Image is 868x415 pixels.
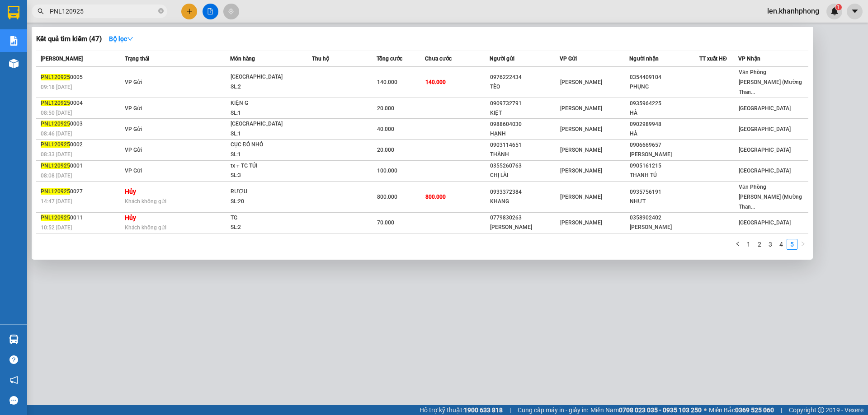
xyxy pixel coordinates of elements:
[231,213,298,223] div: TG
[377,126,394,132] span: 40.000
[425,56,452,62] span: Chưa cước
[9,335,19,344] img: warehouse-icon
[754,239,765,250] li: 2
[490,223,559,232] div: [PERSON_NAME]
[630,108,699,118] div: HÀ
[630,161,699,171] div: 0905161215
[630,140,699,150] div: 0906669657
[377,194,397,200] span: 800.000
[425,194,446,200] span: 800.000
[739,126,791,132] span: [GEOGRAPHIC_DATA]
[739,147,791,153] span: [GEOGRAPHIC_DATA]
[158,8,164,14] span: close-circle
[630,82,699,92] div: PHỤNG
[732,239,743,250] li: Previous Page
[41,110,72,116] span: 08:50 [DATE]
[490,140,559,150] div: 0903114651
[797,239,808,250] button: right
[41,213,122,223] div: 0011
[231,187,298,197] div: RƯỢU
[231,140,298,150] div: CỤC ĐỎ NHỎ
[230,56,255,62] span: Món hàng
[41,73,122,82] div: 0005
[630,171,699,180] div: THANH TÚ
[41,214,70,221] span: PNL120925
[41,188,70,195] span: PNL120925
[125,214,136,221] strong: Hủy
[41,224,72,231] span: 10:52 [DATE]
[560,168,602,174] span: [PERSON_NAME]
[41,173,72,179] span: 08:08 [DATE]
[490,108,559,118] div: KIỆT
[560,79,602,85] span: [PERSON_NAME]
[630,223,699,232] div: [PERSON_NAME]
[9,376,18,384] span: notification
[800,241,806,247] span: right
[125,105,142,112] span: VP Gửi
[630,99,699,108] div: 0935964225
[630,150,699,159] div: [PERSON_NAME]
[41,161,122,171] div: 0001
[776,239,786,249] a: 4
[109,35,133,42] strong: Bộ lọc
[490,73,559,82] div: 0976222434
[41,56,83,62] span: [PERSON_NAME]
[41,100,70,106] span: PNL120925
[630,73,699,82] div: 0354409104
[38,8,44,14] span: search
[490,129,559,139] div: HẠNH
[699,56,727,62] span: TT xuất HĐ
[787,239,797,250] li: 5
[231,197,298,207] div: SL: 20
[50,6,156,16] input: Tìm tên, số ĐT hoặc mã đơn
[125,198,166,205] span: Khách không gửi
[560,219,602,226] span: [PERSON_NAME]
[125,126,142,132] span: VP Gửi
[787,239,797,249] a: 5
[231,150,298,160] div: SL: 1
[41,151,72,158] span: 08:33 [DATE]
[41,74,70,80] span: PNL120925
[560,105,602,112] span: [PERSON_NAME]
[739,219,791,226] span: [GEOGRAPHIC_DATA]
[231,72,298,82] div: [GEOGRAPHIC_DATA]
[125,188,136,195] strong: Hủy
[125,168,142,174] span: VP Gửi
[739,105,791,112] span: [GEOGRAPHIC_DATA]
[630,213,699,223] div: 0358902402
[41,140,122,149] div: 0002
[739,168,791,174] span: [GEOGRAPHIC_DATA]
[41,119,122,129] div: 0003
[125,224,166,231] span: Khách không gửi
[739,69,802,95] span: Văn Phòng [PERSON_NAME] (Mường Than...
[490,99,559,108] div: 0909732791
[630,129,699,139] div: HÀ
[490,150,559,159] div: THÀNH
[127,36,133,42] span: down
[231,108,298,118] div: SL: 1
[744,239,754,249] a: 1
[377,56,402,62] span: Tổng cước
[425,79,446,85] span: 140.000
[41,121,70,127] span: PNL120925
[560,194,602,200] span: [PERSON_NAME]
[231,129,298,139] div: SL: 1
[490,120,559,129] div: 0988604030
[377,168,397,174] span: 100.000
[630,197,699,206] div: NHỰT
[125,79,142,85] span: VP Gửi
[738,56,760,62] span: VP Nhận
[560,126,602,132] span: [PERSON_NAME]
[41,198,72,205] span: 14:47 [DATE]
[231,171,298,181] div: SL: 3
[490,82,559,92] div: TÈO
[732,239,743,250] button: left
[231,223,298,233] div: SL: 2
[490,161,559,171] div: 0355260763
[231,119,298,129] div: [GEOGRAPHIC_DATA]
[490,56,514,62] span: Người gửi
[630,120,699,129] div: 0902989948
[776,239,787,250] li: 4
[560,147,602,153] span: [PERSON_NAME]
[41,131,72,137] span: 08:46 [DATE]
